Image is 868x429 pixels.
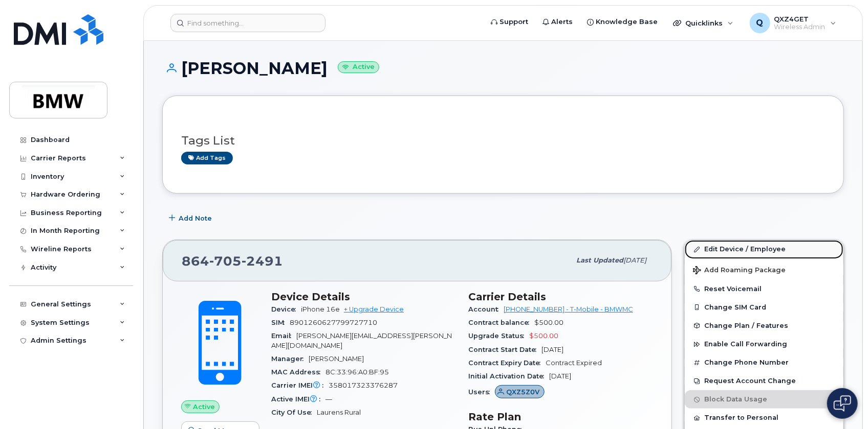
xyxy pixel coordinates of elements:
[271,409,317,416] span: City Of Use
[685,353,843,372] button: Change Phone Number
[301,305,340,313] span: iPhone 16e
[329,382,398,389] span: 358017323376287
[685,298,843,317] button: Change SIM Card
[468,411,653,423] h3: Rate Plan
[468,319,534,326] span: Contract balance
[325,395,332,403] span: —
[468,346,541,353] span: Contract Start Date
[534,319,563,326] span: $500.00
[271,368,325,376] span: MAC Address
[546,359,602,367] span: Contract Expired
[271,291,456,303] h3: Device Details
[507,387,540,397] span: QXZ5Z0V
[468,359,546,367] span: Contract Expiry Date
[209,253,242,269] span: 705
[468,291,653,303] h3: Carrier Details
[495,388,545,396] a: QXZ5Z0V
[179,213,212,223] span: Add Note
[271,305,301,313] span: Device
[623,256,646,264] span: [DATE]
[271,332,296,340] span: Email
[549,372,571,380] span: [DATE]
[309,355,364,363] span: [PERSON_NAME]
[704,322,788,329] span: Change Plan / Features
[834,395,851,412] img: Open chat
[468,305,504,313] span: Account
[685,240,843,258] a: Edit Device / Employee
[685,390,843,409] button: Block Data Usage
[685,280,843,298] button: Reset Voicemail
[290,319,377,326] span: 8901260627799727710
[242,253,283,269] span: 2491
[317,409,361,416] span: Laurens Rural
[468,332,529,340] span: Upgrade Status
[162,59,844,77] h1: [PERSON_NAME]
[338,61,379,73] small: Active
[325,368,389,376] span: 8C:33:96:A0:BF:95
[529,332,558,340] span: $500.00
[182,253,283,269] span: 864
[271,382,329,389] span: Carrier IMEI
[162,209,221,227] button: Add Note
[468,388,495,396] span: Users
[704,341,787,348] span: Enable Call Forwarding
[685,317,843,335] button: Change Plan / Features
[468,372,549,380] span: Initial Activation Date
[271,395,325,403] span: Active IMEI
[193,402,215,412] span: Active
[181,152,233,164] a: Add tags
[504,305,633,313] a: [PHONE_NUMBER] - T-Mobile - BMWMC
[693,266,786,276] span: Add Roaming Package
[271,319,290,326] span: SIM
[685,372,843,390] button: Request Account Change
[271,355,309,363] span: Manager
[181,134,825,147] h3: Tags List
[344,305,404,313] a: + Upgrade Device
[271,332,452,349] span: [PERSON_NAME][EMAIL_ADDRESS][PERSON_NAME][DOMAIN_NAME]
[685,335,843,353] button: Enable Call Forwarding
[576,256,623,264] span: Last updated
[685,259,843,280] button: Add Roaming Package
[685,409,843,427] button: Transfer to Personal
[541,346,563,353] span: [DATE]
